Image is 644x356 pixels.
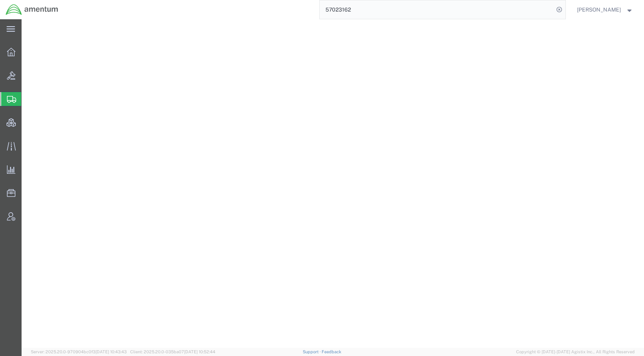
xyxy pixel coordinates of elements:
[96,349,127,354] span: [DATE] 10:43:43
[22,19,644,348] iframe: FS Legacy Container
[577,5,621,14] span: Kent Gilman
[320,0,554,19] input: Search for shipment number, reference number
[577,5,634,14] button: [PERSON_NAME]
[303,349,322,354] a: Support
[31,349,127,354] span: Server: 2025.20.0-970904bc0f3
[322,349,341,354] a: Feedback
[130,349,215,354] span: Client: 2025.20.0-035ba07
[5,4,59,15] img: logo
[516,349,635,355] span: Copyright © [DATE]-[DATE] Agistix Inc., All Rights Reserved
[184,349,215,354] span: [DATE] 10:52:44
